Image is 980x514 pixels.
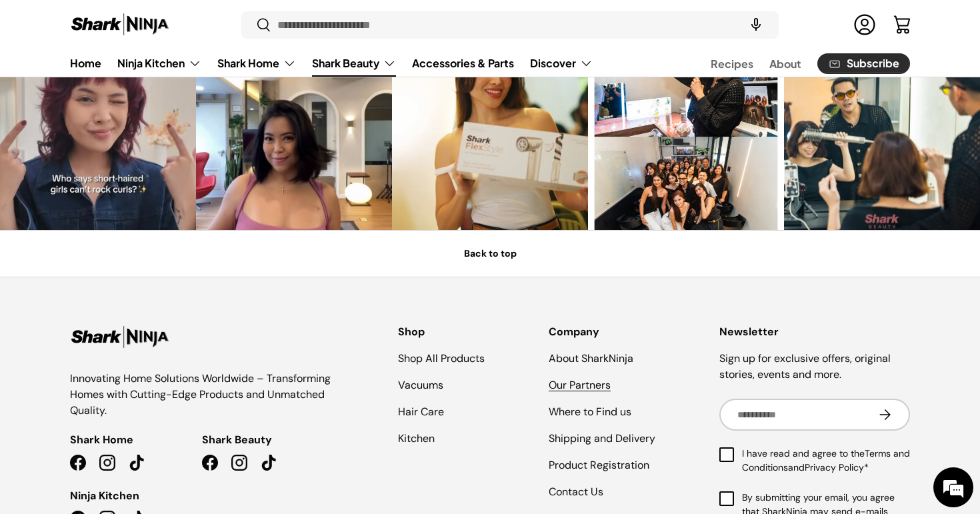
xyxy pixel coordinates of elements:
nav: Secondary [679,50,910,77]
h2: Newsletter [719,324,910,340]
span: I have read and agree to the and * [742,447,910,475]
summary: Shark Beauty [304,50,404,77]
a: Recipes [711,51,753,77]
speech-search-button: Search by voice [735,11,777,40]
a: This August, keep the hair revolution going at Marked Salon! After the succe... [784,35,980,230]
p: Sign up for exclusive offers, original stories, events and more. [719,351,910,383]
a: Accessories & Parts [412,50,514,76]
a: About SharkNinja [549,351,633,365]
a: Instant hair blow-out achieved using the @sharkbeautyph @sharkninjaph FlexSty... [196,35,392,230]
a: Kitchen [398,431,435,445]
span: We're online! [77,168,184,303]
nav: Primary [70,50,593,77]
a: About [769,51,801,77]
img: ICYMI: We hosted a styling masterclass with @markanthonyrosales using the Sha... [587,9,785,256]
a: Privacy Policy [805,461,864,473]
img: Shark Ninja Philippines [70,12,170,38]
a: Product Registration [549,458,649,472]
a: We teamed up with @markanthonyrosales for a styling masterclass featuring the... [392,35,588,230]
a: Shop All Products [398,351,485,365]
a: Subscribe [817,53,910,74]
a: Contact Us [549,485,603,499]
span: Shark Home [70,432,133,448]
span: Ninja Kitchen [70,488,139,504]
a: Hair Care [398,405,444,419]
a: Vacuums [398,378,443,392]
summary: Discover [522,50,601,77]
a: Home [70,50,101,76]
span: Shark Beauty [202,432,272,448]
a: Where to Find us [549,405,631,419]
textarea: Type your message and hit 'Enter' [7,364,254,411]
summary: Shark Home [209,50,304,77]
div: Chat with us now [69,75,224,92]
a: ICYMI: We hosted a styling masterclass with @markanthonyrosales using the Sha... [588,35,784,230]
div: Minimize live chat window [219,7,251,39]
p: Innovating Home Solutions Worldwide – Transforming Homes with Cutting-Edge Products and Unmatched... [70,371,334,419]
summary: Ninja Kitchen [109,50,209,77]
span: Subscribe [847,59,899,69]
a: Shipping and Delivery [549,431,655,445]
a: Our Partners [549,378,611,392]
